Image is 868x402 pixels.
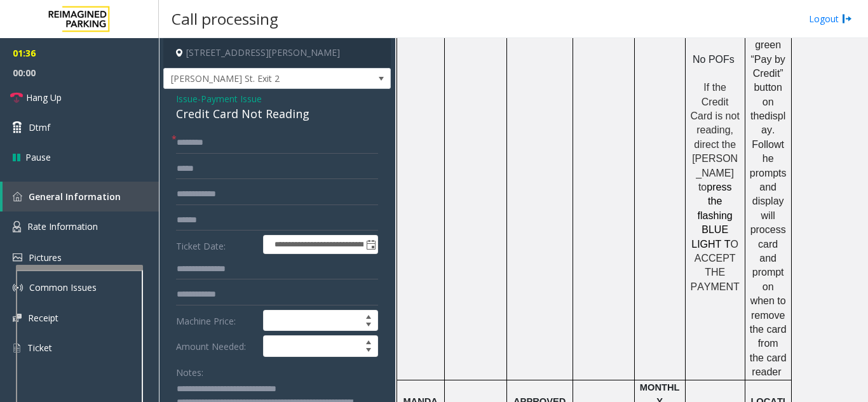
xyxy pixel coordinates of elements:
label: Notes: [176,361,203,379]
img: 'icon' [13,283,23,293]
span: Dtmf [29,121,50,134]
a: Logout [809,12,852,25]
span: Increase value [360,336,377,346]
span: O ACCEPT THE PAYMENT [690,239,741,292]
img: 'icon' [13,253,22,262]
span: display. Follow [752,111,785,150]
img: 'icon' [13,314,22,322]
span: press the flashing BLUE LIGHT T [691,182,735,250]
span: - [198,93,262,105]
span: Decrease value [360,346,377,356]
label: Machine Price: [173,310,260,332]
img: 'icon' [13,342,21,354]
span: Payment Issue [201,92,262,105]
span: Toggle popup [363,236,377,253]
img: 'icon' [13,192,22,201]
h4: [STREET_ADDRESS][PERSON_NAME] [163,38,391,68]
span: No POFs [693,54,735,65]
span: Decrease value [360,321,377,331]
span: [PERSON_NAME] St. Exit 2 [164,69,345,89]
span: If the Credit Card is not reading, direct the [PERSON_NAME] to [690,82,742,192]
span: the prompts and display will process card and prompt on when to remove the card from the card reader [750,139,789,377]
label: Amount Needed: [173,335,260,357]
span: Issue [176,92,198,105]
h3: Call processing [165,3,285,34]
img: logout [842,12,852,25]
span: Pictures [29,251,62,264]
span: Rate Information [27,220,98,232]
a: General Information [3,182,159,211]
span: Increase value [360,311,377,321]
label: Ticket Date: [173,235,260,254]
span: Hang Up [26,91,62,104]
img: 'icon' [13,221,21,232]
span: General Information [29,191,121,203]
div: Credit Card Not Reading [176,105,378,123]
span: Pause [25,151,51,164]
